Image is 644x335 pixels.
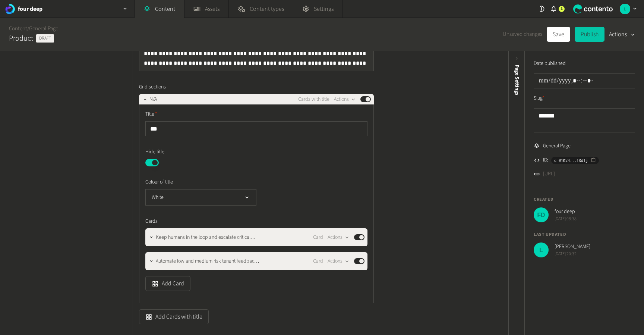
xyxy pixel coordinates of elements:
[328,233,350,242] button: Actions
[534,207,549,222] img: four deep
[139,83,166,91] span: Grid sections
[561,6,563,12] span: 1
[555,251,590,257] span: [DATE] 20:32
[18,4,42,13] h2: four deep
[328,257,350,266] button: Actions
[543,142,571,150] span: General Page
[4,4,15,14] img: four deep
[9,25,27,32] a: Content
[145,148,164,156] span: Hide title
[551,157,599,164] button: c_01K24...1Rd1j
[145,217,158,225] span: Cards
[145,110,157,118] span: Title
[547,27,570,42] button: Save
[609,27,635,42] button: Actions
[534,60,566,68] label: Date published
[145,178,173,186] span: Colour of title
[27,25,29,32] span: /
[313,234,323,241] span: Card
[534,196,635,203] h4: Created
[620,4,630,14] img: Luke
[555,216,577,222] span: [DATE] 08:38
[555,208,577,216] span: four deep
[145,276,190,291] button: Add Card
[334,95,356,104] button: Actions
[534,94,544,102] label: Slug
[543,156,548,164] span: ID:
[314,4,334,13] span: Settings
[555,243,590,251] span: [PERSON_NAME]
[36,34,54,43] span: Draft
[543,170,555,178] a: [URL]
[534,242,549,257] img: Luke
[503,30,542,39] span: Unsaved changes
[534,231,635,238] h4: Last updated
[298,96,329,103] span: Cards with title
[139,309,209,324] button: Add Cards with title
[156,234,260,241] span: Keep humans in the loop and escalate critical high risk tena…
[145,189,256,206] button: White
[575,27,604,42] button: Publish
[513,65,521,95] span: Page Settings
[149,96,157,103] span: N/A
[29,25,58,32] a: General Page
[250,4,284,13] span: Content types
[313,257,323,265] span: Card
[554,157,588,164] span: c_01K24...1Rd1j
[9,33,33,44] h2: Product
[156,257,260,265] span: Automate low and medium risk tenant feedback to efficiently …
